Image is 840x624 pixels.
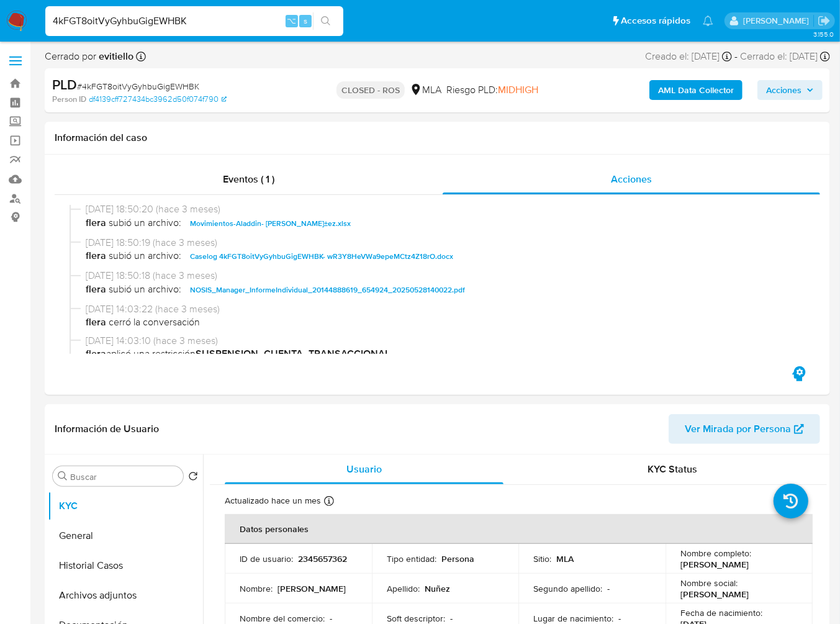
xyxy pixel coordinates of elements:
button: Acciones [757,80,823,100]
button: Archivos adjuntos [48,581,203,610]
span: Ver Mirada por Persona [685,414,791,444]
span: subió un archivo: [109,216,181,231]
span: aplicó una restricción [86,347,800,361]
p: Nuñez [425,583,450,594]
p: Persona [441,553,474,564]
div: Cerrado el: [DATE] [740,50,830,63]
button: Ver Mirada por Persona [669,414,820,444]
b: flera [86,346,106,361]
button: KYC [48,491,203,521]
span: subió un archivo: [109,283,181,297]
span: cerró la conversación [86,315,800,329]
span: Riesgo PLD: [446,83,538,97]
span: # 4kFGT8oitVyGyhbuGigEWHBK [77,80,199,93]
b: flera [86,315,109,329]
a: Salir [818,14,831,27]
span: Acciones [766,80,802,100]
input: Buscar [70,471,178,482]
b: flera [86,249,106,264]
span: Accesos rápidos [621,14,690,27]
span: Cerrado por [45,50,133,63]
span: Usuario [346,462,382,476]
span: [DATE] 14:03:10 (hace 3 meses) [86,334,800,348]
span: [DATE] 18:50:19 (hace 3 meses) [86,236,800,250]
p: Apellido : [387,583,420,594]
h1: Información del caso [55,132,820,144]
b: Person ID [52,94,86,105]
p: Segundo apellido : [533,583,602,594]
p: - [618,613,621,624]
p: - [330,613,332,624]
button: NOSIS_Manager_InformeIndividual_20144888619_654924_20250528140022.pdf [184,283,471,297]
b: flera [86,216,106,231]
p: Nombre del comercio : [240,613,325,624]
span: KYC Status [648,462,698,476]
div: MLA [410,83,441,97]
button: AML Data Collector [649,80,743,100]
p: ID de usuario : [240,553,293,564]
p: [PERSON_NAME] [680,589,749,600]
b: flera [86,283,106,297]
b: PLD [52,75,77,94]
button: Caselog 4kFGT8oitVyGyhbuGigEWHBK- wR3Y8HeVWa9epeMCtz4Z18rO.docx [184,249,459,264]
span: ⌥ [287,15,296,27]
b: evitiello [96,49,133,63]
span: [DATE] 18:50:18 (hace 3 meses) [86,269,800,283]
span: Movimientos-Aladdin- [PERSON_NAME]±ez.xlsx [190,216,351,231]
span: s [304,15,307,27]
span: Caselog 4kFGT8oitVyGyhbuGigEWHBK- wR3Y8HeVWa9epeMCtz4Z18rO.docx [190,249,453,264]
span: [DATE] 18:50:20 (hace 3 meses) [86,202,800,216]
p: [PERSON_NAME] [278,583,346,594]
span: NOSIS_Manager_InformeIndividual_20144888619_654924_20250528140022.pdf [190,283,465,297]
p: - [607,583,610,594]
span: [DATE] 14:03:22 (hace 3 meses) [86,302,800,316]
div: Creado el: [DATE] [645,50,732,63]
p: MLA [556,553,574,564]
b: SUSPENSION_CUENTA_TRANSACCIONAL [196,346,390,361]
span: Eventos ( 1 ) [223,172,274,186]
p: Nombre completo : [680,548,751,559]
p: Actualizado hace un mes [225,495,321,507]
button: Buscar [58,471,68,481]
button: General [48,521,203,551]
p: Sitio : [533,553,551,564]
p: - [450,613,453,624]
span: Acciones [611,172,652,186]
span: MIDHIGH [498,83,538,97]
p: Soft descriptor : [387,613,445,624]
button: Historial Casos [48,551,203,581]
p: Lugar de nacimiento : [533,613,613,624]
h1: Información de Usuario [55,423,159,435]
p: CLOSED - ROS [336,81,405,99]
p: Nombre : [240,583,273,594]
span: subió un archivo: [109,249,181,264]
th: Datos personales [225,514,813,544]
p: 2345657362 [298,553,347,564]
button: Volver al orden por defecto [188,471,198,485]
p: Fecha de nacimiento : [680,607,762,618]
b: AML Data Collector [658,80,734,100]
p: Nombre social : [680,577,738,589]
p: [PERSON_NAME] [680,559,749,570]
button: Movimientos-Aladdin- [PERSON_NAME]±ez.xlsx [184,216,357,231]
a: Notificaciones [703,16,713,26]
button: search-icon [313,12,338,30]
p: Tipo entidad : [387,553,436,564]
span: - [734,50,738,63]
input: Buscar usuario o caso... [45,13,343,29]
p: jessica.fukman@mercadolibre.com [743,15,813,27]
a: df4139cff727434bc3962d50f074f790 [89,94,227,105]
